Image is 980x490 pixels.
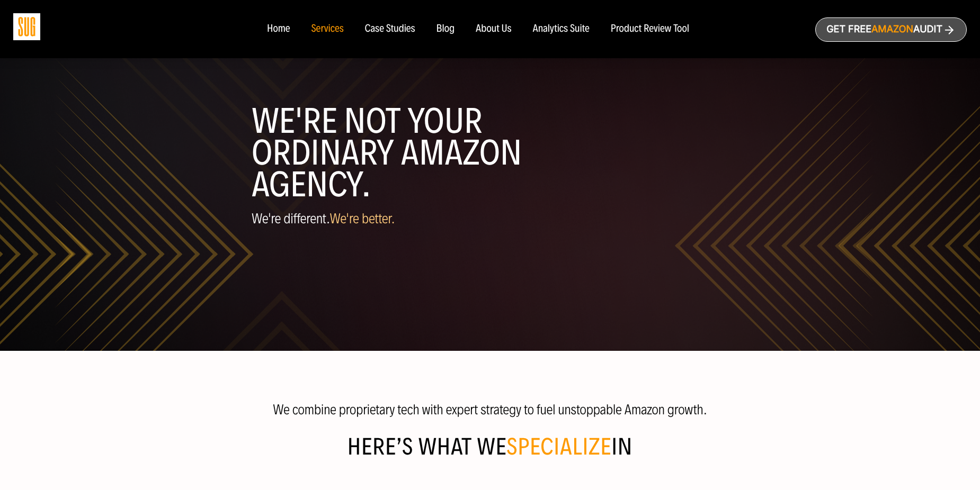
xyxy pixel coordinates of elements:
[311,23,343,35] a: Services
[533,23,590,35] a: Analytics Suite
[611,23,689,35] a: Product Review Tool
[260,402,720,418] p: We combine proprietary tech with expert strategy to fuel unstoppable Amazon growth.
[436,23,455,35] a: Blog
[13,437,967,470] h2: Here’s what We in
[329,210,395,227] span: We're better.
[267,23,290,35] a: Home
[13,13,40,40] img: Sug
[365,23,415,35] a: Case Studies
[815,17,967,42] a: Get freeAmazonAudit
[506,433,611,461] span: specialize
[252,105,728,201] h1: WE'RE NOT YOUR ORDINARY AMAZON AGENCY.
[476,23,512,35] a: About Us
[252,211,728,226] p: We're different.
[871,24,913,35] span: Amazon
